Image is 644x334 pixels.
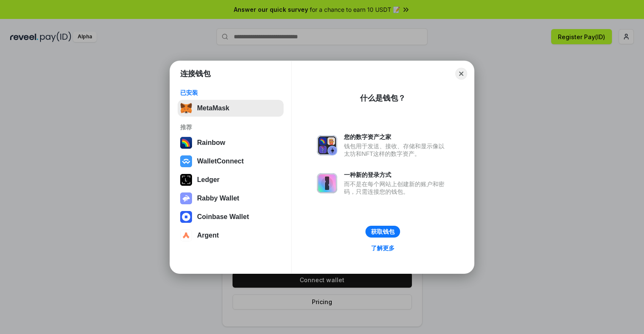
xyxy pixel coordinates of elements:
div: Ledger [197,176,219,184]
img: svg+xml,%3Csvg%20xmlns%3D%22http%3A%2F%2Fwww.w3.org%2F2000%2Fsvg%22%20fill%3D%22none%22%20viewBox... [317,173,337,193]
img: svg+xml,%3Csvg%20width%3D%2228%22%20height%3D%2228%22%20viewBox%3D%220%200%2028%2028%22%20fill%3D... [180,230,192,241]
button: Close [455,68,467,80]
img: svg+xml,%3Csvg%20width%3D%2228%22%20height%3D%2228%22%20viewBox%3D%220%200%2028%2028%22%20fill%3D... [180,155,192,167]
button: Coinbase Wallet [178,208,284,225]
div: 一种新的登录方式 [344,171,449,179]
button: 获取钱包 [365,226,400,238]
div: 钱包用于发送、接收、存储和显示像以太坊和NFT这样的数字资产。 [344,142,449,158]
img: svg+xml,%3Csvg%20width%3D%2228%22%20height%3D%2228%22%20viewBox%3D%220%200%2028%2028%22%20fill%3D... [180,211,192,223]
div: 已安装 [180,89,281,96]
h1: 连接钱包 [180,69,211,79]
img: svg+xml,%3Csvg%20fill%3D%22none%22%20height%3D%2233%22%20viewBox%3D%220%200%2035%2033%22%20width%... [180,102,192,114]
div: 您的数字资产之家 [344,133,449,141]
img: svg+xml,%3Csvg%20xmlns%3D%22http%3A%2F%2Fwww.w3.org%2F2000%2Fsvg%22%20fill%3D%22none%22%20viewBox... [317,135,337,155]
div: Rabby Wallet [197,195,239,202]
div: Argent [197,232,219,239]
div: MetaMask [197,104,229,112]
div: 推荐 [180,123,281,131]
div: WalletConnect [197,158,244,165]
button: MetaMask [178,100,284,117]
button: WalletConnect [178,153,284,170]
button: Rainbow [178,134,284,151]
div: 获取钱包 [371,228,395,235]
button: Argent [178,227,284,244]
img: svg+xml,%3Csvg%20width%3D%22120%22%20height%3D%22120%22%20viewBox%3D%220%200%20120%20120%22%20fil... [180,137,192,149]
img: svg+xml,%3Csvg%20xmlns%3D%22http%3A%2F%2Fwww.w3.org%2F2000%2Fsvg%22%20fill%3D%22none%22%20viewBox... [180,192,192,204]
div: 而不是在每个网站上创建新的账户和密码，只需连接您的钱包。 [344,180,449,195]
div: 了解更多 [371,244,395,252]
button: Rabby Wallet [178,190,284,207]
a: 了解更多 [366,243,400,254]
div: Coinbase Wallet [197,213,249,221]
img: svg+xml,%3Csvg%20xmlns%3D%22http%3A%2F%2Fwww.w3.org%2F2000%2Fsvg%22%20width%3D%2228%22%20height%3... [180,174,192,186]
button: Ledger [178,171,284,188]
div: Rainbow [197,139,225,147]
div: 什么是钱包？ [360,93,406,103]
